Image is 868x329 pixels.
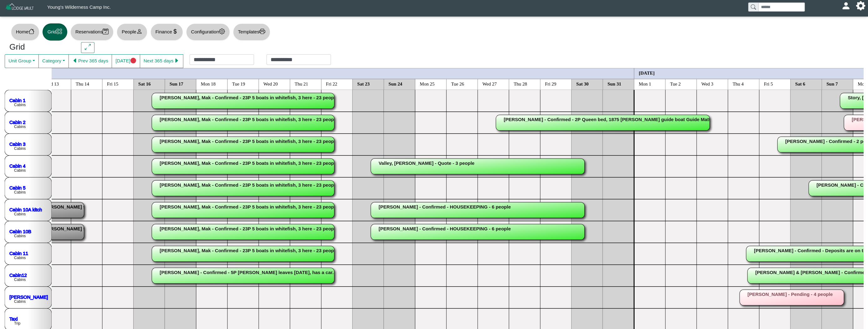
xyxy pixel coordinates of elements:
svg: printer [259,28,265,34]
text: Fri 29 [545,81,556,86]
svg: gear fill [858,3,863,8]
button: [DATE]circle fill [112,54,140,68]
button: Unit Group [5,54,39,68]
a: Cabin 11 [9,250,28,256]
svg: caret left fill [72,58,78,64]
text: Cabins [14,256,26,260]
a: [PERSON_NAME] [9,294,48,299]
input: Check out [266,54,331,65]
button: Next 365 dayscaret right fill [140,54,183,68]
text: Mon 25 [420,81,434,86]
text: Thu 21 [295,81,308,86]
a: Cabin 5 [9,185,26,190]
a: Cabin12 [9,272,27,277]
text: Cabins [14,168,26,173]
text: Wed 27 [482,81,497,86]
text: Fri 15 [107,81,118,86]
text: Wed 3 [701,81,713,86]
text: Mon 1 [639,81,651,86]
svg: grid [56,28,62,34]
text: Cabins [14,277,26,282]
text: Thu 14 [76,81,89,86]
a: Cabin 10A kitch [9,207,42,212]
text: Cabins [14,125,26,129]
button: Templatesprinter [233,23,270,41]
button: Financecurrency dollar [150,23,183,41]
a: Taxi [9,316,18,321]
text: Thu 4 [733,81,744,86]
text: Sun 31 [607,81,621,86]
text: Cabins [14,103,26,107]
svg: currency dollar [172,28,178,34]
text: [DATE] [639,70,655,75]
button: Category [38,54,69,68]
a: Cabin 4 [9,163,26,168]
img: Z [5,2,35,13]
a: Cabin 2 [9,119,26,125]
svg: gear [219,28,225,34]
text: Cabins [14,190,26,194]
a: Cabin 10B [9,228,31,234]
svg: caret right fill [174,58,180,64]
button: arrows angle expand [81,42,94,53]
text: Cabins [14,146,26,151]
a: Cabin 3 [9,141,26,146]
text: Sat 16 [138,81,151,86]
svg: person [136,28,142,34]
svg: person fill [844,3,848,8]
text: Sat 30 [576,81,589,86]
text: Cabins [14,212,26,216]
a: Cabin 1 [9,97,26,103]
text: Cabins [14,299,26,304]
button: Homehouse [11,23,39,41]
text: Tue 2 [670,81,681,86]
h3: Grid [9,42,72,52]
text: Thu 28 [514,81,527,86]
svg: calendar2 check [103,28,109,34]
text: Fri 5 [764,81,773,86]
text: Sat 23 [357,81,370,86]
svg: circle fill [130,58,136,64]
button: Gridgrid [43,23,67,41]
text: Mon 18 [201,81,216,86]
button: caret left fillPrev 365 days [69,54,112,68]
button: Reservationscalendar2 check [70,23,114,41]
text: Sat 6 [795,81,805,86]
text: Sun 24 [388,81,402,86]
svg: search [751,4,756,9]
svg: house [28,28,34,34]
text: Cabins [14,234,26,238]
text: Wed 13 [44,81,59,86]
text: Sun 7 [826,81,838,86]
text: Fri 22 [326,81,337,86]
text: Wed 20 [263,81,278,86]
text: Sun 17 [170,81,183,86]
svg: arrows angle expand [85,44,91,50]
button: Peopleperson [117,23,147,41]
text: Tue 19 [232,81,245,86]
text: Trip [14,321,21,326]
text: Tue 26 [451,81,464,86]
button: Configurationgear [186,23,230,41]
input: Check in [190,54,254,65]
